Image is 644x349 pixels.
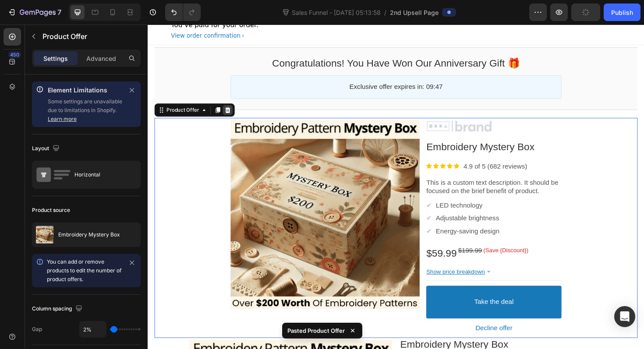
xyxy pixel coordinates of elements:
[287,326,345,335] p: Pasted Product Offer
[47,257,124,284] p: You can add or remove products to edit the number of product offers.
[295,314,438,330] button: Decline offer
[295,201,301,209] span: ✔
[58,232,120,238] p: Embroidery Mystery Box
[390,8,439,17] span: 2nd Upsell Page
[611,8,633,17] div: Publish
[295,277,438,311] button: Take the deal
[267,333,382,345] bdo: Embroidery Mystery Box
[25,7,98,16] div: View order confirmation
[295,123,409,135] bdo: Embroidery Mystery Box
[355,236,403,243] bdo: (Save {Discount})
[74,165,128,185] div: Horizontal
[57,7,61,18] p: 7
[43,54,68,63] p: Settings
[305,215,372,224] p: Energy-saving design
[148,25,644,349] iframe: Design area
[4,4,65,21] button: 7
[48,116,77,122] a: Learn more
[32,143,61,155] div: Layout
[305,187,354,197] p: LED technology
[346,289,387,299] bdo: Take the deal
[86,54,116,63] p: Advanced
[334,146,402,155] p: 4.9 of 5 (682 reviews)
[165,4,201,21] div: Undo/Redo
[295,188,301,195] span: ✔
[32,206,70,214] div: Product source
[384,8,386,17] span: /
[32,303,84,315] div: Column spacing
[604,4,640,21] button: Publish
[80,321,106,337] input: Auto
[290,8,382,17] span: Sales Funnel - [DATE] 05:13:58
[305,201,372,210] p: Adjustable brightness
[295,215,301,222] span: ✔
[131,35,394,47] bdo: Congratulations! You Have Won Our Anniversary Gift 🎁
[295,236,327,248] bdo: $59.99
[347,317,386,326] bdo: Decline offer
[329,236,354,243] bdo: $199.99
[8,51,21,58] div: 450
[36,226,53,243] img: product feature img
[32,325,42,333] div: Gap
[295,163,438,182] p: This is a custom text description. It should be focused on the brief benefit of product.
[48,85,123,95] p: Element Limitations
[213,62,312,70] bdo: Exclusive offer expires in: 09:47
[614,306,635,327] div: Open Intercom Messenger
[18,87,56,94] div: Product Offer
[48,97,123,123] p: Some settings are unavailable due to limitations in Shopify.
[42,31,137,42] p: Product Offer
[295,258,357,265] bdo: Show price breakdown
